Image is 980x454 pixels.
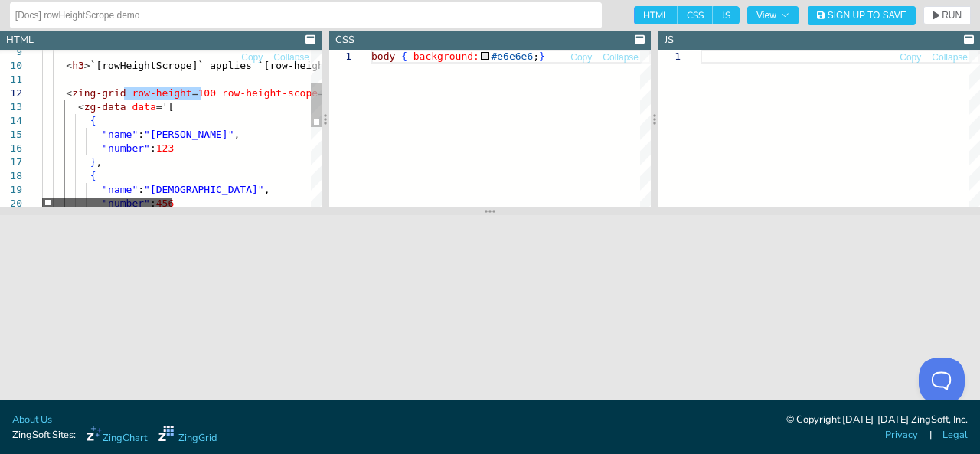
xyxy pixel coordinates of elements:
span: { [90,115,96,126]
span: < [66,87,72,99]
span: "number" [102,142,150,154]
span: "number" [102,198,150,209]
a: Legal [942,428,968,443]
a: ZingGrid [158,426,217,446]
span: : [150,198,156,209]
span: RUN [942,11,962,20]
span: 456 [156,198,174,209]
div: HTML [6,33,34,47]
a: About Us [12,413,52,427]
span: = [192,87,198,99]
span: row-height [132,87,191,99]
span: : [138,184,144,195]
span: `[rowHeightScrope]` applies `[row-height]` to spec [90,60,390,71]
div: JS [665,33,674,47]
span: zing-grid [72,87,126,99]
span: HTML [634,6,678,24]
span: } [539,51,545,62]
input: Untitled Demo [15,3,596,28]
div: © Copyright [DATE]-[DATE] ZingSoft, Inc. [786,413,968,428]
span: Collapse [603,53,639,62]
button: Sign Up to Save [808,6,916,25]
span: "name" [102,184,138,195]
span: , [96,156,102,168]
a: Privacy [885,428,918,443]
span: = [156,101,162,113]
button: Collapse [273,51,310,65]
button: Copy [570,51,593,65]
span: "[DEMOGRAPHIC_DATA]" [144,184,264,195]
span: row-height-scope [222,87,318,99]
span: ; [533,51,539,62]
span: > [84,60,90,71]
iframe: Toggle Customer Support [919,358,965,403]
span: background: [413,51,479,62]
div: 1 [658,50,681,64]
button: RUN [923,6,971,24]
button: Copy [899,51,922,65]
span: 123 [156,142,174,154]
button: Copy [240,51,263,65]
a: ZingChart [87,426,147,446]
div: 1 [329,50,351,64]
span: < [66,60,72,71]
span: Collapse [273,53,309,62]
button: View [747,6,799,24]
span: View [756,11,789,20]
span: data [132,101,155,113]
span: body [371,51,395,62]
span: , [264,184,270,195]
span: < [78,101,84,113]
span: JS [713,6,740,24]
span: { [90,170,96,181]
span: | [929,428,932,443]
button: Collapse [602,51,639,65]
div: CSS [335,33,354,47]
span: #e6e6e6 [491,51,533,62]
span: CSS [678,6,713,24]
span: , [234,129,240,140]
div: checkbox-group [634,6,740,24]
span: "[PERSON_NAME]" [144,129,234,140]
span: Copy [570,53,592,62]
button: Collapse [931,51,969,65]
span: } [90,156,96,168]
span: Sign Up to Save [828,11,906,20]
span: { [401,51,407,62]
span: "name" [102,129,138,140]
span: : [138,129,144,140]
span: 100 [198,87,216,99]
span: : [150,142,156,154]
span: h3 [72,60,84,71]
span: zg-data [84,101,126,113]
span: Copy [900,53,921,62]
span: '[ [162,101,175,113]
span: Collapse [932,53,968,62]
span: ZingSoft Sites: [12,428,76,443]
span: Copy [241,53,263,62]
